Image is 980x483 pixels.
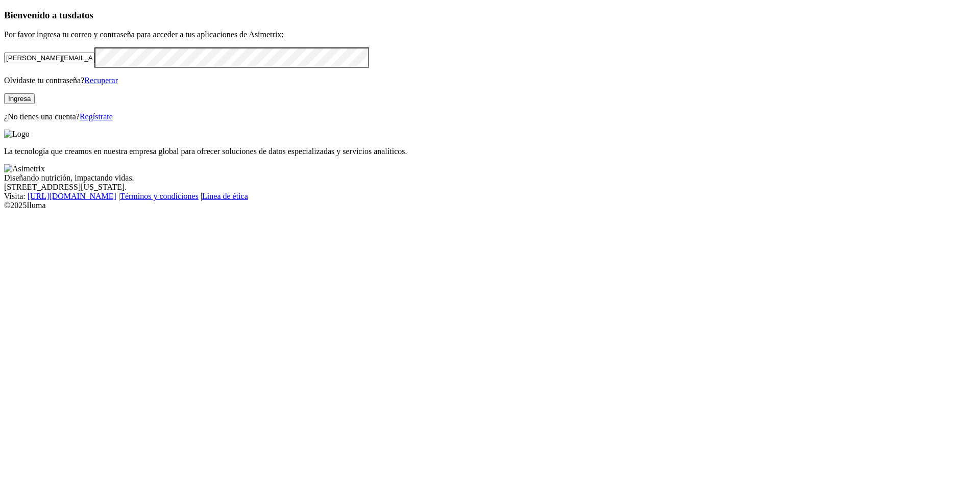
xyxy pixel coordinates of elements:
[4,201,976,210] div: © 2025 Iluma
[4,173,976,183] div: Diseñando nutrición, impactando vidas.
[4,30,976,39] p: Por favor ingresa tu correo y contraseña para acceder a tus aplicaciones de Asimetrix:
[4,53,94,63] input: Tu correo
[80,112,113,121] a: Regístrate
[4,130,30,139] img: Logo
[4,93,35,104] button: Ingresa
[120,192,199,200] a: Términos y condiciones
[84,76,118,85] a: Recuperar
[28,192,116,200] a: [URL][DOMAIN_NAME]
[202,192,248,200] a: Línea de ética
[4,76,976,85] p: Olvidaste tu contraseña?
[71,10,93,20] span: datos
[4,183,976,192] div: [STREET_ADDRESS][US_STATE].
[4,10,976,21] h3: Bienvenido a tus
[4,147,976,156] p: La tecnología que creamos en nuestra empresa global para ofrecer soluciones de datos especializad...
[4,112,976,121] p: ¿No tienes una cuenta?
[4,192,976,201] div: Visita : | |
[4,164,45,173] img: Asimetrix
